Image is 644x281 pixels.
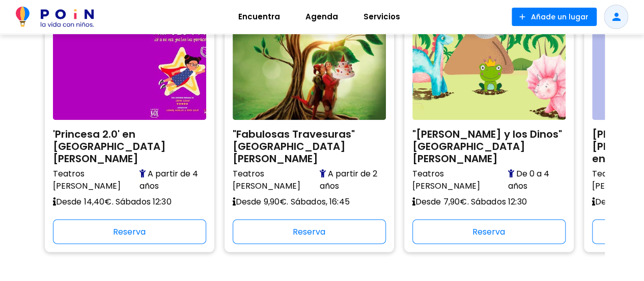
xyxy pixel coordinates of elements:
[139,168,206,192] span: A partir de 4 años
[351,5,413,29] a: Servicios
[233,168,317,192] span: Teatros [PERSON_NAME]
[359,9,405,25] span: Servicios
[53,13,206,244] a: tt-con-ninos-en-madrid-princesa-teatros-luchana 'Princesa 2.0' en [GEOGRAPHIC_DATA][PERSON_NAME] ...
[412,168,506,192] span: Teatros [PERSON_NAME]
[233,125,386,165] h2: "Fabulosas Travesuras" [GEOGRAPHIC_DATA][PERSON_NAME]
[301,9,343,25] span: Agenda
[234,9,285,25] span: Encuentra
[16,7,94,27] img: POiN
[512,8,597,26] button: Añade un lugar
[412,13,566,244] a: con-ninos-en-madrid-espectaculos-una-rana-y-los-dinos "[PERSON_NAME] y los Dinos" [GEOGRAPHIC_DAT...
[412,192,566,211] p: Desde 7,90€. Sábados 12:30
[320,168,386,192] span: A partir de 2 años
[53,13,206,120] img: tt-con-ninos-en-madrid-princesa-teatros-luchana
[53,192,206,211] p: Desde 14,40€. Sábados 12:30
[412,13,566,120] img: con-ninos-en-madrid-espectaculos-una-rana-y-los-dinos
[53,219,206,244] div: Reserva
[53,125,206,165] h2: 'Princesa 2.0' en [GEOGRAPHIC_DATA][PERSON_NAME]
[53,168,137,192] span: Teatros [PERSON_NAME]
[226,5,293,29] a: Encuentra
[293,5,351,29] a: Agenda
[233,13,386,244] a: con-ninos-en-madrid-teatro-fabulosas-travesuras-teatros-luchana "Fabulosas Travesuras" [GEOGRAPHI...
[412,219,566,244] div: Reserva
[233,13,386,120] img: con-ninos-en-madrid-teatro-fabulosas-travesuras-teatros-luchana
[233,219,386,244] div: Reserva
[508,168,565,192] span: De 0 a 4 años
[233,192,386,211] p: Desde 9,90€. Sábados, 16:45
[412,125,566,165] h2: "[PERSON_NAME] y los Dinos" [GEOGRAPHIC_DATA][PERSON_NAME]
